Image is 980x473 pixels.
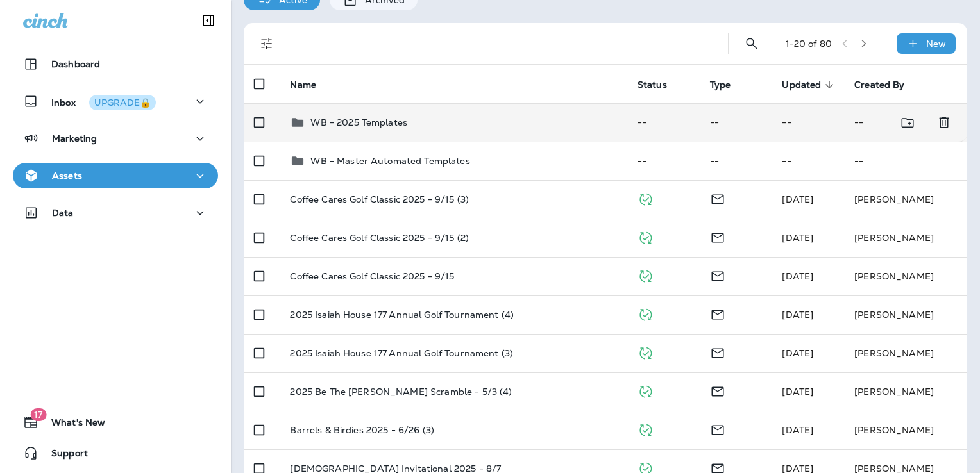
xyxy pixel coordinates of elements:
[710,385,725,396] span: Email
[710,192,725,204] span: Email
[290,233,469,243] p: Coffee Cares Golf Classic 2025 - 9/15 (2)
[13,440,218,466] button: Support
[739,31,765,56] button: Search Templates
[772,142,844,180] td: --
[844,411,967,449] td: [PERSON_NAME]
[895,110,921,136] button: Move to folder
[710,308,725,319] span: Email
[782,232,813,244] span: Caitlin Wilson
[254,31,280,56] button: Filters
[844,295,967,334] td: [PERSON_NAME]
[13,163,218,188] button: Assets
[700,142,772,180] td: --
[710,79,748,90] span: Type
[710,346,725,358] span: Email
[844,219,967,257] td: [PERSON_NAME]
[844,103,931,142] td: --
[638,79,667,90] span: Status
[710,423,725,435] span: Email
[290,425,434,435] p: Barrels & Birdies 2025 - 6/26 (3)
[710,461,725,473] span: Email
[782,79,838,90] span: Updated
[290,79,316,90] span: Name
[51,59,100,69] p: Dashboard
[52,133,97,144] p: Marketing
[786,38,832,49] div: 1 - 20 of 80
[52,208,74,218] p: Data
[782,347,813,359] span: Caitlin Wilson
[638,269,654,281] span: Published
[638,385,654,396] span: Published
[290,79,333,90] span: Name
[844,142,967,180] td: --
[13,126,218,151] button: Marketing
[638,461,654,473] span: Published
[700,103,772,142] td: --
[638,231,654,242] span: Published
[290,348,513,358] p: 2025 Isaiah House 177 Annual Golf Tournament (3)
[710,269,725,281] span: Email
[854,79,921,90] span: Created By
[310,156,469,166] p: WB - Master Automated Templates
[310,117,407,128] p: WB - 2025 Templates
[13,200,218,226] button: Data
[94,98,151,107] div: UPGRADE🔒
[627,103,700,142] td: --
[30,408,46,421] span: 17
[844,372,967,411] td: [PERSON_NAME]
[782,79,821,90] span: Updated
[710,79,731,90] span: Type
[290,386,512,397] p: 2025 Be The [PERSON_NAME] Scramble - 5/3 (4)
[638,192,654,204] span: Published
[710,231,725,242] span: Email
[782,270,813,282] span: Caitlin Wilson
[290,271,454,281] p: Coffee Cares Golf Classic 2025 - 9/15
[290,194,469,204] p: Coffee Cares Golf Classic 2025 - 9/15 (3)
[782,386,813,397] span: Caitlin Wilson
[638,308,654,319] span: Published
[926,38,946,49] p: New
[782,194,813,205] span: Caitlin Wilson
[627,142,700,180] td: --
[38,417,105,433] span: What's New
[190,8,226,33] button: Collapse Sidebar
[782,309,813,320] span: Caitlin Wilson
[854,79,904,90] span: Created By
[13,51,218,77] button: Dashboard
[290,310,514,320] p: 2025 Isaiah House 177 Annual Golf Tournament (4)
[638,346,654,358] span: Published
[844,180,967,219] td: [PERSON_NAME]
[844,334,967,372] td: [PERSON_NAME]
[772,103,844,142] td: --
[51,95,156,108] p: Inbox
[638,423,654,435] span: Published
[638,79,684,90] span: Status
[13,88,218,114] button: InboxUPGRADE🔒
[52,170,82,181] p: Assets
[782,424,813,436] span: Caitlin Wilson
[38,448,88,463] span: Support
[844,257,967,295] td: [PERSON_NAME]
[89,95,156,110] button: UPGRADE🔒
[13,410,218,435] button: 17What's New
[931,110,957,136] button: Delete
